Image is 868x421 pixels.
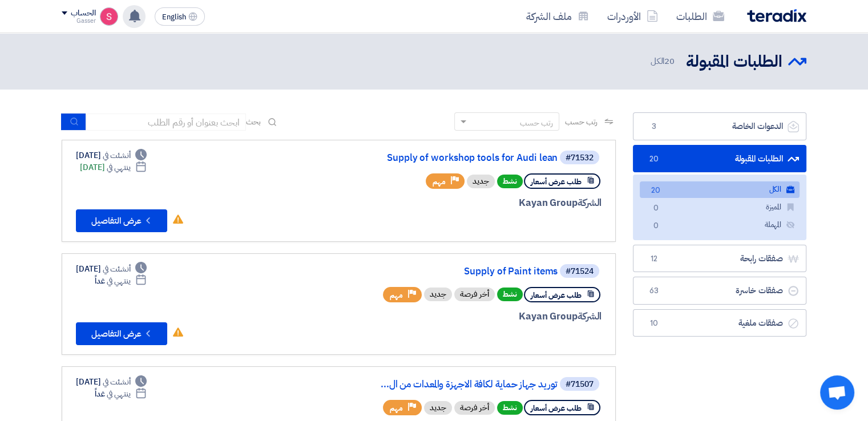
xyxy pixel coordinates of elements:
span: طلب عرض أسعار [531,403,582,414]
span: أنشئت في [103,149,130,161]
span: الشركة [578,196,602,210]
span: مهم [433,176,446,187]
button: عرض التفاصيل [76,322,167,345]
span: رتب حسب [565,116,597,128]
span: 3 [647,121,661,132]
a: Supply of workshop tools for Audi lean [329,153,558,163]
div: أخر فرصة [454,288,495,301]
div: #71507 [566,380,594,388]
span: الكل [651,55,677,68]
span: 0 [649,203,663,214]
div: جديد [424,288,452,301]
span: 63 [647,285,661,297]
a: الأوردرات [598,3,667,30]
span: 10 [647,318,661,329]
div: #71524 [566,268,594,276]
button: عرض التفاصيل [76,209,167,232]
div: Gasser [62,18,95,24]
span: مهم [390,403,403,414]
div: جديد [467,175,495,188]
span: أنشئت في [103,376,130,388]
div: [DATE] [76,149,147,161]
a: ملف الشركة [517,3,598,30]
div: [DATE] [80,161,147,173]
span: الشركة [578,309,602,323]
span: 20 [647,153,661,165]
a: المميزة [640,199,800,216]
a: Supply of Paint items [329,266,558,277]
span: طلب عرض أسعار [531,290,582,301]
div: [DATE] [76,263,147,275]
span: ينتهي في [107,161,130,173]
div: الحساب [71,9,95,18]
div: #71532 [566,154,594,162]
span: نشط [497,175,523,188]
input: ابحث بعنوان أو رقم الطلب [86,114,246,131]
a: صفقات رابحة12 [633,245,806,273]
h2: الطلبات المقبولة [686,51,782,73]
span: 12 [647,253,661,265]
div: [DATE] [76,376,147,388]
a: الدعوات الخاصة3 [633,112,806,140]
span: مهم [390,290,403,301]
div: غداً [95,388,147,400]
span: طلب عرض أسعار [531,176,582,187]
button: English [155,7,205,26]
span: 20 [664,55,675,67]
div: Kayan Group [327,309,601,324]
a: المهملة [640,217,800,233]
div: Open chat [820,375,854,410]
span: English [162,13,186,21]
a: صفقات ملغية10 [633,309,806,337]
a: الطلبات [667,3,733,30]
span: 20 [649,185,663,197]
a: الطلبات المقبولة20 [633,145,806,173]
a: صفقات خاسرة63 [633,277,806,305]
div: أخر فرصة [454,401,495,415]
span: نشط [497,288,523,301]
span: نشط [497,401,523,415]
span: ينتهي في [107,275,130,287]
div: جديد [424,401,452,415]
div: Kayan Group [327,196,601,211]
div: غداً [95,275,147,287]
img: Teradix logo [747,9,806,22]
a: توريد جهاز حماية لكافة الاجهزة والمعدات من ال... [329,379,558,390]
span: 0 [649,220,663,232]
span: ينتهي في [107,388,130,400]
div: رتب حسب [520,117,553,129]
span: بحث [246,116,261,128]
span: أنشئت في [103,263,130,275]
img: unnamed_1748516558010.png [100,7,118,26]
a: الكل [640,181,800,198]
